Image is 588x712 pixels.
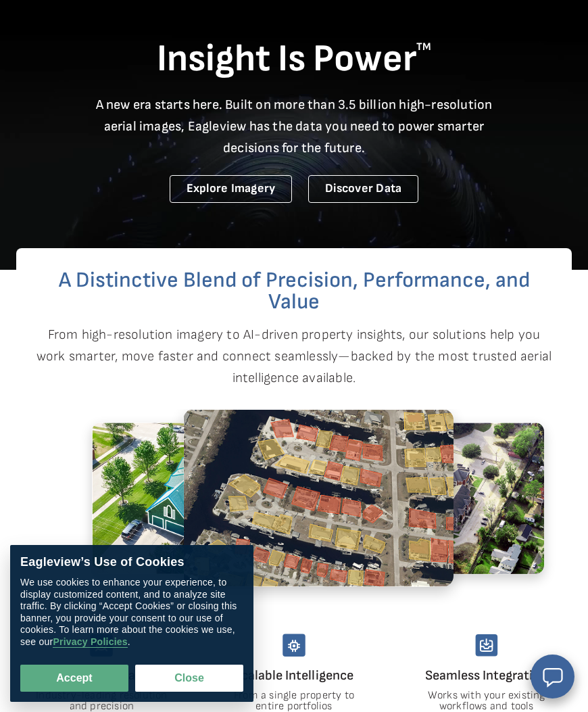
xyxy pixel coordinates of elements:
a: Explore Imagery [170,175,293,203]
img: 4.2.png [92,423,322,574]
div: We use cookies to enhance your experience, to display customized content, and to analyze site tra... [20,577,243,648]
p: Works with your existing workflows and tools [401,690,572,712]
a: Discover Data [308,175,418,203]
h4: Scalable Intelligence [209,665,380,686]
h1: Insight Is Power [16,36,572,83]
img: 5.2.png [183,409,454,587]
a: Privacy Policies [53,636,127,648]
sup: TM [416,41,431,53]
h4: Seamless Integration [401,665,572,686]
h2: A Distinctive Blend of Precision, Performance, and Value [16,270,572,313]
p: From a single property to entire portfolios [209,690,380,712]
div: Eagleview’s Use of Cookies [20,555,243,570]
img: scalable-intelligency.svg [283,634,305,657]
button: Open chat window [531,655,574,698]
button: Close [135,665,243,692]
p: A new era starts here. Built on more than 3.5 billion high-resolution aerial images, Eagleview ha... [87,94,501,159]
p: From high-resolution imagery to AI-driven property insights, our solutions help you work smarter,... [16,324,572,389]
button: Accept [20,665,128,692]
